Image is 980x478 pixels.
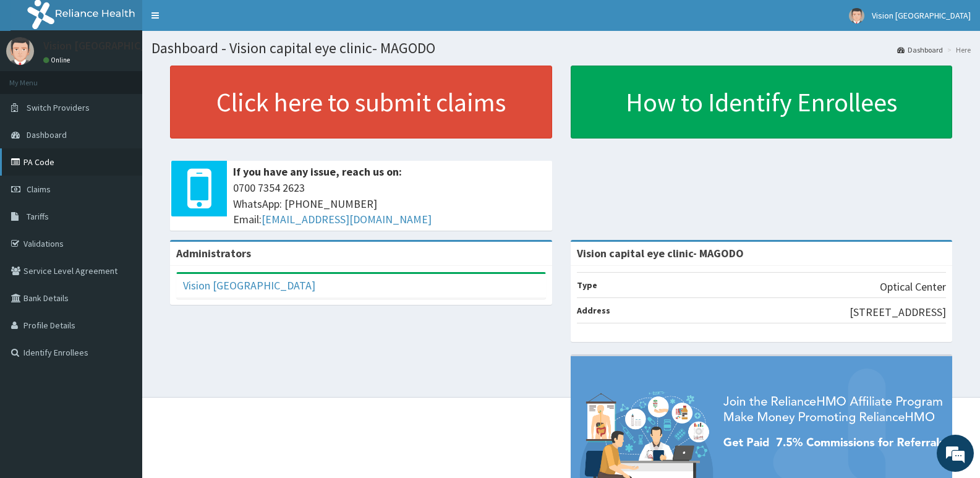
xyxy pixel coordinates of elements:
span: Tariffs [27,211,49,222]
strong: Vision capital eye clinic- MAGODO [577,246,744,260]
a: Online [43,56,73,64]
b: Type [577,280,597,291]
a: Dashboard [897,45,943,55]
b: If you have any issue, reach us on: [233,164,402,179]
p: [STREET_ADDRESS] [850,304,946,320]
img: User Image [6,37,34,65]
p: Vision [GEOGRAPHIC_DATA] [43,40,176,51]
span: Claims [27,184,51,195]
b: Administrators [176,246,251,260]
li: Here [944,45,971,55]
span: 0700 7354 2623 WhatsApp: [PHONE_NUMBER] Email: [233,180,546,228]
a: Click here to submit claims [170,66,552,139]
span: Dashboard [27,129,67,140]
a: Vision [GEOGRAPHIC_DATA] [183,278,315,292]
img: User Image [849,8,864,23]
a: [EMAIL_ADDRESS][DOMAIN_NAME] [262,212,432,226]
h1: Dashboard - Vision capital eye clinic- MAGODO [151,40,971,56]
p: Optical Center [880,279,946,295]
span: Vision [GEOGRAPHIC_DATA] [872,10,971,21]
span: Switch Providers [27,102,90,113]
a: How to Identify Enrollees [571,66,953,139]
b: Address [577,305,610,316]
